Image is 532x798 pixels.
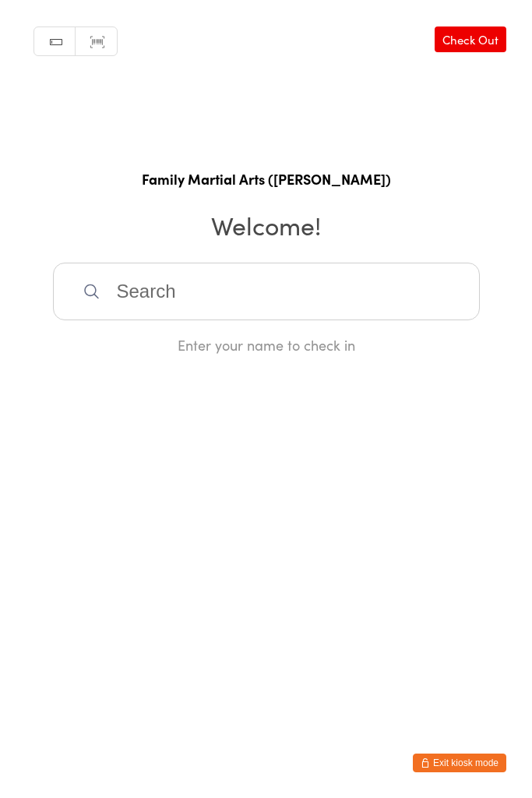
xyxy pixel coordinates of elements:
input: Search [53,263,480,320]
button: Exit kiosk mode [413,754,506,772]
h1: Family Martial Arts ([PERSON_NAME]) [16,169,516,189]
div: Enter your name to check in [53,335,480,355]
a: Check Out [435,26,506,52]
h2: Welcome! [16,207,516,242]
